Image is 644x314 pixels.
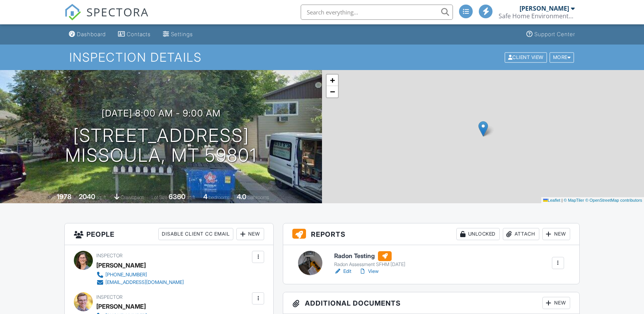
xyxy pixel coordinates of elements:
div: Disable Client CC Email [158,228,233,240]
span: bathrooms [247,194,269,200]
span: SPECTORA [86,4,149,20]
a: [PHONE_NUMBER] [96,271,184,279]
span: Inspector [96,253,123,258]
a: SPECTORA [64,10,149,26]
h3: Additional Documents [283,292,579,314]
div: New [542,228,570,240]
a: Zoom in [327,75,338,86]
h1: [STREET_ADDRESS] Missoula, MT 59801 [65,126,257,166]
div: Radon Assessment SFHM [DATE] [334,261,405,268]
h3: [DATE] 8:00 am - 9:00 am [102,108,221,118]
h1: Inspection Details [69,51,575,64]
div: New [542,297,570,309]
a: Dashboard [66,27,109,41]
div: 4 [203,193,207,201]
span: Inspector [96,294,123,300]
div: 2040 [79,193,95,201]
div: [PHONE_NUMBER] [105,272,147,278]
a: Client View [504,54,549,60]
span: bedrooms [209,194,230,200]
h3: People [65,223,273,245]
img: The Best Home Inspection Software - Spectora [64,4,81,21]
a: Contacts [115,27,154,41]
div: 6360 [169,193,185,201]
div: [PERSON_NAME] [96,301,146,312]
h3: Reports [283,223,579,245]
div: Client View [505,52,547,62]
div: [EMAIL_ADDRESS][DOMAIN_NAME] [105,279,184,285]
div: More [550,52,574,62]
div: Settings [171,31,193,37]
a: Support Center [523,27,578,41]
div: Unlocked [456,228,500,240]
a: Settings [160,27,196,41]
a: © OpenStreetMap contributors [585,198,642,202]
div: [PERSON_NAME] [96,260,146,271]
span: Lot Size [151,194,167,200]
span: crawlspace [121,194,144,200]
span: Built [47,194,56,200]
div: New [236,228,264,240]
img: Marker [478,121,488,137]
div: Contacts [127,31,151,37]
div: 4.0 [237,193,246,201]
div: Attach [503,228,539,240]
a: View [359,268,379,275]
a: © MapTiler [564,198,584,202]
h6: Radon Testing [334,251,405,261]
a: [EMAIL_ADDRESS][DOMAIN_NAME] [96,279,184,286]
div: [PERSON_NAME] [520,5,569,12]
a: Edit [334,268,351,275]
input: Search everything... [301,5,453,20]
span: sq.ft. [187,194,196,200]
span: − [330,87,335,96]
span: sq. ft. [96,194,107,200]
div: Support Center [534,31,575,37]
div: Safe Home Environmental, LLC [499,12,575,20]
div: Dashboard [77,31,106,37]
span: + [330,75,335,85]
a: Radon Testing Radon Assessment SFHM [DATE] [334,251,405,268]
div: 1978 [57,193,72,201]
a: Leaflet [543,198,560,202]
a: Zoom out [327,86,338,97]
span: | [561,198,563,202]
